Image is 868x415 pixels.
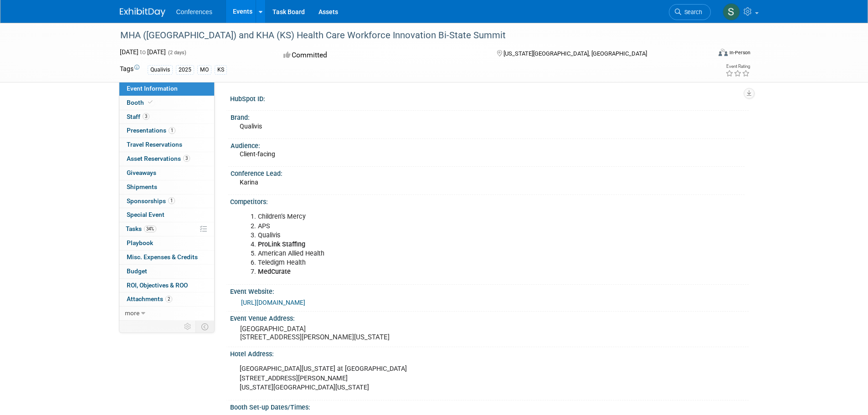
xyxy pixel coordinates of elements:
div: KS [215,65,227,75]
a: Booth [119,96,214,110]
a: Event Information [119,82,214,96]
li: American Allied Health [258,249,642,258]
span: Sponsorships [127,197,175,205]
div: Event Rating [725,64,750,69]
a: Tasks34% [119,222,214,236]
div: Event Venue Address: [230,312,749,323]
i: Booth reservation complete [148,100,153,105]
span: Presentations [127,127,175,134]
span: Attachments [127,295,172,302]
span: to [139,48,147,56]
span: 3 [143,113,149,120]
span: Qualivis [240,123,262,130]
span: Misc. Expenses & Credits [127,253,198,261]
td: Toggle Event Tabs [195,321,214,333]
a: ROI, Objectives & ROO [119,279,214,292]
span: Tasks [126,225,156,232]
div: Committed [281,47,482,63]
a: Special Event [119,208,214,222]
span: (2 days) [167,50,186,56]
span: ROI, Objectives & ROO [127,282,188,289]
span: more [125,309,139,317]
span: 1 [169,127,175,134]
a: Asset Reservations3 [119,152,214,166]
div: Booth Set-up Dates/Times: [230,400,749,412]
td: Personalize Event Tab Strip [180,321,196,333]
a: Giveaways [119,166,214,180]
b: ProLink Staffing [258,241,305,248]
div: Hotel Address: [230,347,749,359]
li: Teledigm Health [258,258,642,267]
div: Event Format [657,47,751,61]
div: 2025 [176,65,194,75]
span: Staff [127,113,149,120]
span: 2 [165,296,172,302]
a: Shipments [119,180,214,194]
span: Playbook [127,239,153,246]
span: Asset Reservations [127,155,190,162]
div: MHA ([GEOGRAPHIC_DATA]) and KHA (KS) Health Care Workforce Innovation Bi-State Summit [117,27,697,44]
span: Karina [240,179,258,186]
span: Travel Reservations [127,141,182,148]
a: more [119,307,214,320]
span: Giveaways [127,169,156,176]
span: [US_STATE][GEOGRAPHIC_DATA], [GEOGRAPHIC_DATA] [503,50,647,57]
li: Children’s Mercy [258,212,642,221]
img: ExhibitDay [120,8,165,17]
div: In-Person [729,49,750,56]
a: Sponsorships1 [119,195,214,208]
b: MedCurate [258,268,291,276]
span: Budget [127,267,147,275]
div: MO [197,65,211,75]
a: Budget [119,265,214,278]
a: Search [669,4,711,20]
span: Event Information [127,85,178,92]
li: APS [258,222,642,231]
a: Misc. Expenses & Credits [119,251,214,264]
span: Shipments [127,183,157,190]
a: Travel Reservations [119,138,214,152]
a: Attachments2 [119,292,214,306]
a: Staff3 [119,110,214,124]
span: Special Event [127,211,164,218]
a: Playbook [119,236,214,250]
div: [GEOGRAPHIC_DATA][US_STATE] at [GEOGRAPHIC_DATA] [STREET_ADDRESS][PERSON_NAME] [US_STATE][GEOGRAP... [233,360,647,396]
td: Tags [120,64,139,75]
span: Conferences [176,8,212,15]
div: Conference Lead: [231,167,745,178]
div: Event Website: [230,285,749,296]
span: Client-facing [240,150,275,158]
span: [DATE] [DATE] [120,48,166,56]
li: Qualivis [258,231,642,240]
pre: [GEOGRAPHIC_DATA] [STREET_ADDRESS][PERSON_NAME][US_STATE] [240,325,436,341]
span: Search [681,9,702,15]
a: [URL][DOMAIN_NAME] [241,299,305,306]
span: 3 [183,155,190,162]
div: HubSpot ID: [230,92,749,103]
span: 34% [144,225,156,232]
span: Booth [127,99,154,106]
a: Presentations1 [119,124,214,138]
img: Format-Inperson.png [719,49,728,56]
img: Sonya Garcia [723,3,740,20]
div: Audience: [231,139,745,150]
span: 1 [168,197,175,204]
div: Qualivis [148,65,173,75]
div: Brand: [231,111,745,122]
div: Competitors: [230,195,749,206]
